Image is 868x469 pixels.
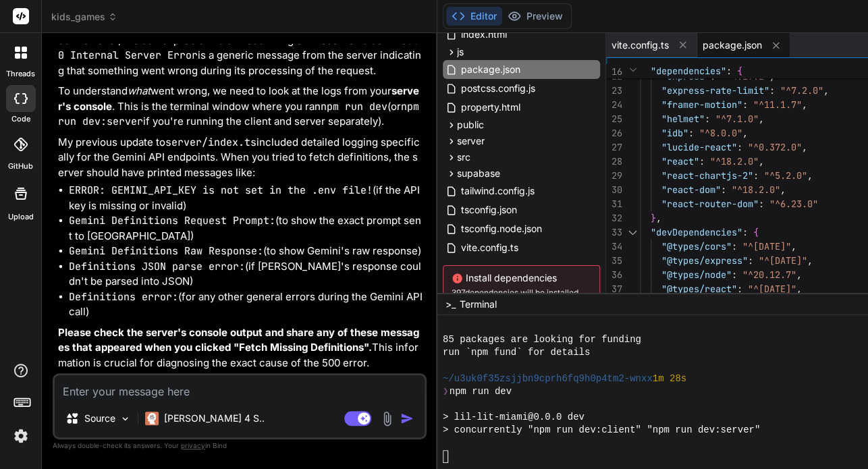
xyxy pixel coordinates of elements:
[651,226,742,238] span: "devDependencies"
[823,84,829,96] span: ,
[69,244,424,259] li: (to show Gemini's raw response)
[128,84,151,97] em: what
[759,254,807,267] span: "^[DATE]"
[457,150,470,164] span: src
[69,289,424,320] li: (for any other general errors during the Gemini API call)
[145,412,159,425] img: Claude 4 Sonnet
[69,259,424,289] li: (if [PERSON_NAME]'s response couldn't be parsed into JSON)
[53,439,427,452] p: Always double-check its answers. Your in Bind
[321,100,387,113] code: npm run dev
[460,240,520,256] span: vite.config.ts
[753,99,802,111] span: "^11.1.7"
[661,113,705,125] span: "helmet"
[780,84,823,96] span: "^7.2.0"
[661,169,753,182] span: "react-chartjs-2"
[606,98,622,112] div: 24
[457,45,464,59] span: js
[780,184,786,196] span: ,
[688,127,694,139] span: :
[737,283,742,295] span: :
[742,269,796,281] span: "^20.12.7"
[606,112,622,126] div: 25
[769,198,818,210] span: "^6.23.0"
[742,240,791,252] span: "^[DATE]"
[742,99,748,111] span: :
[699,155,705,167] span: :
[457,134,485,148] span: server
[460,99,522,115] span: property.html
[651,65,726,77] span: "dependencies"
[69,184,373,197] code: ERROR: GEMINI_API_KEY is not set in the .env file!
[661,269,732,281] span: "@types/node"
[699,127,742,139] span: "^8.0.0"
[796,269,802,281] span: ,
[759,198,764,210] span: :
[443,385,450,398] span: ❯
[606,126,622,140] div: 26
[8,211,34,223] label: Upload
[606,268,622,282] div: 36
[661,127,688,139] span: "idb"
[705,113,710,125] span: :
[502,7,568,26] button: Preview
[452,271,591,285] span: Install dependencies
[759,155,764,167] span: ,
[443,373,653,385] span: ~/u3uk0f35zsjjbn9cprh6fq9h0p4tm2-wnxx
[721,184,726,196] span: :
[69,244,263,258] code: Gemini Definitions Raw Response:
[606,65,622,79] span: 16
[58,84,424,130] p: To understand went wrong, we need to look at the logs from your . This is the terminal window whe...
[748,141,802,153] span: "^0.372.0"
[612,38,669,52] span: vite.config.ts
[732,240,737,252] span: :
[446,7,502,26] button: Editor
[327,34,383,47] strong: server-side
[11,113,30,125] label: code
[661,155,699,167] span: "react"
[661,254,748,267] span: "@types/express"
[748,254,753,267] span: :
[452,287,591,298] span: 397 dependencies will be installed
[460,221,543,237] span: tsconfig.node.json
[84,412,115,425] p: Source
[6,68,35,80] label: threads
[742,127,748,139] span: ,
[443,346,590,359] span: run `npm fund` for details
[9,424,32,447] img: settings
[8,161,33,172] label: GitHub
[661,141,737,153] span: "lucide-react"
[656,212,661,224] span: ,
[661,283,737,295] span: "@types/react"
[652,373,686,385] span: 1m 28s
[606,197,622,211] div: 31
[737,65,742,77] span: {
[661,184,721,196] span: "react-dom"
[802,99,807,111] span: ,
[807,254,813,267] span: ,
[119,413,131,424] img: Pick Models
[58,325,424,371] p: This information is crucial for diagnosing the exact cause of the 500 error.
[58,326,419,354] strong: Please check the server's console output and share any of these messages that appeared when you c...
[703,38,762,52] span: package.json
[624,225,641,240] div: Click to collapse the range.
[606,225,622,240] div: 33
[807,169,813,182] span: ,
[661,240,732,252] span: "@types/cors"
[710,155,759,167] span: "^18.2.0"
[164,412,265,425] p: [PERSON_NAME] 4 S..
[726,65,732,77] span: :
[443,424,760,437] span: > concurrently "npm run dev:client" "npm run dev:server"
[769,84,775,96] span: :
[748,283,796,295] span: "^[DATE]"
[737,141,742,153] span: :
[450,385,512,398] span: npm run dev
[457,167,500,180] span: supabase
[606,169,622,183] div: 29
[742,226,748,238] span: :
[69,260,245,273] code: Definitions JSON parse error:
[606,155,622,169] div: 28
[460,183,536,199] span: tailwind.config.js
[443,411,585,424] span: > lil-lit-miami@0.0.0 dev
[460,80,537,96] span: postcss.config.js
[606,183,622,197] div: 30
